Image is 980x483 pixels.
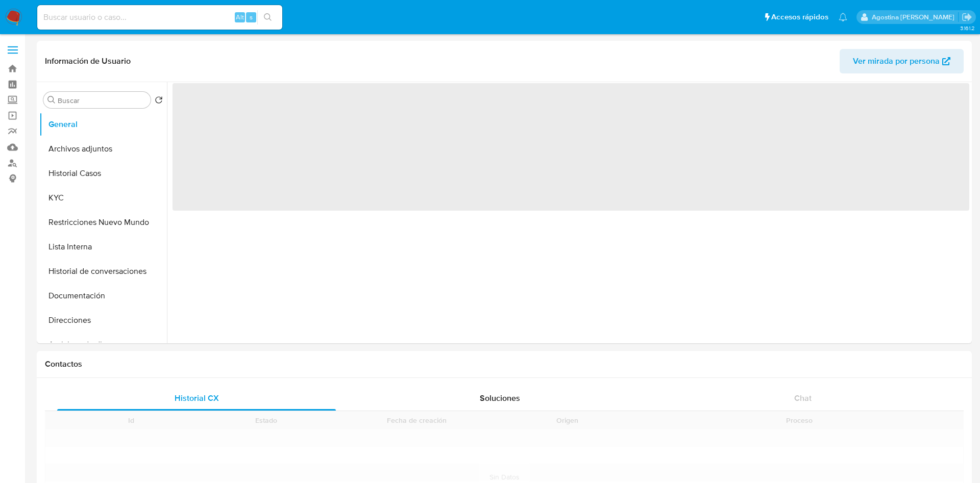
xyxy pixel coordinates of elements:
button: KYC [39,186,167,210]
h1: Contactos [45,359,964,369]
p: agostina.faruolo@mercadolibre.com [872,12,958,22]
button: Direcciones [39,308,167,333]
span: Soluciones [480,392,520,404]
button: Historial Casos [39,161,167,186]
button: search-icon [257,10,278,24]
h1: Información de Usuario [45,56,131,66]
span: Alt [236,12,244,22]
button: Archivos adjuntos [39,137,167,161]
button: Historial de conversaciones [39,259,167,284]
button: Anticipos de dinero [39,333,167,357]
a: Salir [962,12,972,22]
a: Notificaciones [839,13,847,21]
span: s [250,12,253,22]
button: Lista Interna [39,235,167,259]
button: Documentación [39,284,167,308]
button: Buscar [47,96,56,104]
span: Chat [794,392,812,404]
button: General [39,112,167,137]
span: Accesos rápidos [771,12,828,22]
button: Ver mirada por persona [840,49,964,73]
span: ‌ [173,83,969,211]
input: Buscar usuario o caso... [37,11,282,24]
button: Restricciones Nuevo Mundo [39,210,167,235]
button: Volver al orden por defecto [155,96,163,107]
span: Ver mirada por persona [853,49,940,73]
span: Historial CX [175,392,219,404]
input: Buscar [58,96,146,105]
